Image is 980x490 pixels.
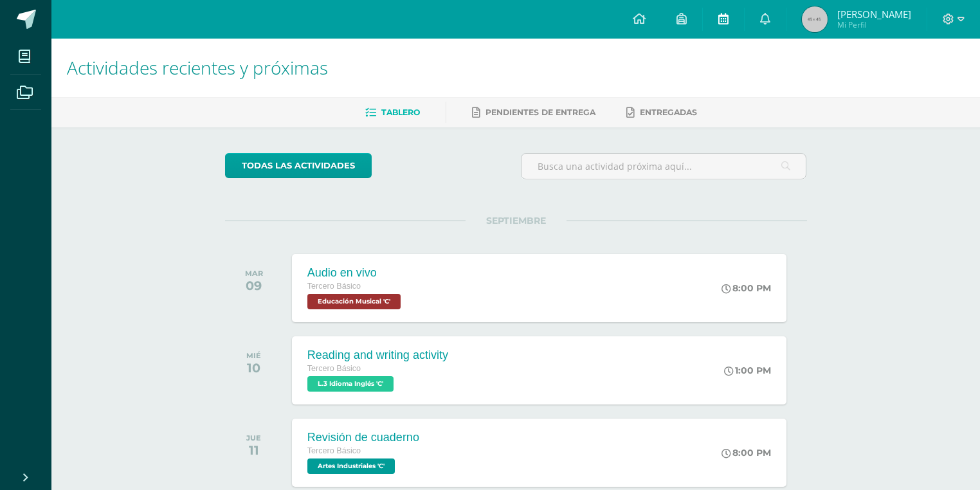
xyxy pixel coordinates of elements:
span: Tercero Básico [307,282,361,291]
a: todas las Actividades [225,153,372,178]
span: L.3 Idioma Inglés 'C' [307,376,394,392]
span: Pendientes de entrega [485,107,595,117]
span: Actividades recientes y próximas [67,55,328,80]
span: Mi Perfil [837,19,911,30]
div: 10 [246,360,261,376]
div: Reading and writing activity [307,349,448,362]
span: Artes Industriales 'C' [307,458,395,474]
span: Entregadas [640,107,697,117]
div: 1:00 PM [724,365,771,376]
div: 8:00 PM [721,282,771,294]
div: 8:00 PM [721,447,771,458]
div: Revisión de cuaderno [307,431,419,444]
a: Pendientes de entrega [472,102,595,123]
div: MAR [245,269,263,278]
span: Tercero Básico [307,446,361,455]
div: JUE [246,433,261,442]
span: Tercero Básico [307,364,361,373]
span: SEPTIEMBRE [466,215,567,226]
span: [PERSON_NAME] [837,8,911,21]
span: Tablero [381,107,420,117]
a: Tablero [365,102,420,123]
div: 11 [246,442,261,458]
img: 45x45 [802,6,828,32]
div: MIÉ [246,351,261,360]
a: Entregadas [626,102,697,123]
div: 09 [245,278,263,293]
div: Audio en vivo [307,266,404,280]
input: Busca una actividad próxima aquí... [522,154,806,179]
span: Educación Musical 'C' [307,294,401,309]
